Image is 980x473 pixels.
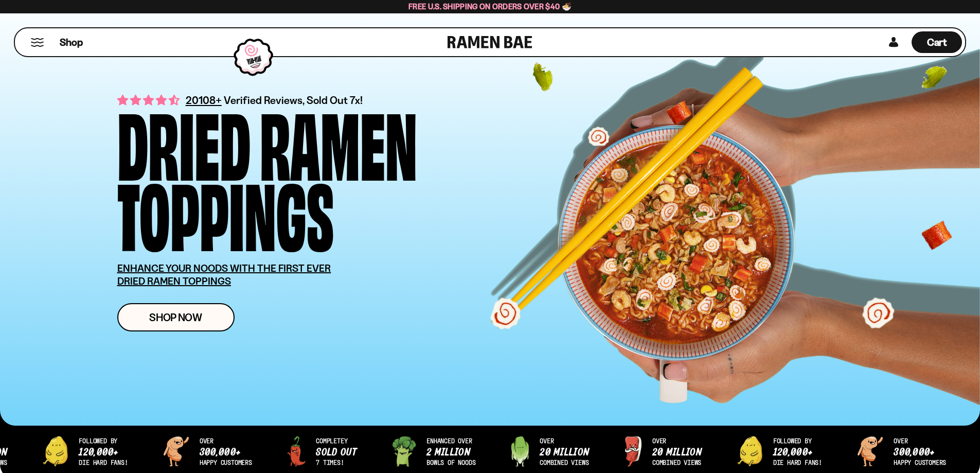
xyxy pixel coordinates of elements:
[408,2,572,11] span: Free U.S. Shipping on Orders over $40 🍜
[117,176,334,247] div: Toppings
[60,31,83,53] a: Shop
[149,312,202,323] span: Shop Now
[260,106,417,176] div: Ramen
[912,28,962,56] a: Cart
[30,38,44,47] button: Mobile Menu Trigger
[117,106,251,176] div: Dried
[117,262,331,287] u: ENHANCE YOUR NOODS WITH THE FIRST EVER DRIED RAMEN TOPPINGS
[927,36,947,48] span: Cart
[117,303,235,331] a: Shop Now
[60,36,83,49] span: Shop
